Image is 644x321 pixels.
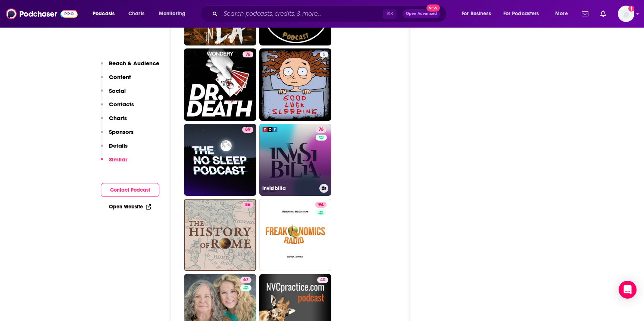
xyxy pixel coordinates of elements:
span: 76 [246,51,250,59]
a: Show notifications dropdown [579,7,591,20]
a: 5 [259,48,332,121]
span: 40 [320,276,325,284]
input: Search podcasts, credits, & more... [221,8,383,20]
button: Content [101,73,131,87]
button: Similar [101,156,127,170]
svg: Add a profile image [628,6,634,12]
a: 76 [243,51,253,57]
span: 89 [245,126,250,133]
span: 86 [245,201,250,209]
span: For Business [462,9,491,19]
a: Show notifications dropdown [597,7,609,20]
a: 76 [184,48,256,121]
button: open menu [456,8,500,20]
a: 86 [242,202,253,208]
button: Social [101,87,126,101]
button: Charts [101,114,127,128]
a: 94 [315,202,326,208]
span: New [426,4,440,12]
img: User Profile [618,6,634,22]
a: 86 [184,199,256,271]
button: Show profile menu [618,6,634,22]
button: Reach & Audience [101,60,159,73]
p: Social [109,87,126,94]
p: Contacts [109,101,134,108]
a: 67 [240,277,251,283]
h3: Invisibilia [262,185,316,192]
a: Open Website [109,204,151,210]
a: 89 [184,124,256,196]
a: 89 [242,127,253,133]
span: ⌘ K [383,9,397,19]
button: open menu [550,8,577,20]
p: Sponsors [109,128,134,135]
button: open menu [87,8,124,20]
div: Search podcasts, credits, & more... [207,5,454,22]
span: 94 [318,201,323,209]
a: 76 [316,127,326,133]
p: Similar [109,156,127,163]
button: open menu [498,8,550,20]
span: More [555,9,568,19]
a: 94 [259,199,332,271]
button: Details [101,142,128,156]
span: 5 [323,51,325,59]
button: Open AdvancedNew [403,9,440,18]
span: Podcasts [93,9,115,19]
button: open menu [154,8,195,20]
span: Open Advanced [406,12,437,16]
span: Charts [128,9,144,19]
div: Open Intercom Messenger [619,281,637,299]
span: Monitoring [159,9,185,19]
button: Sponsors [101,128,134,142]
a: 5 [320,51,328,57]
span: 67 [243,276,248,284]
p: Charts [109,114,127,122]
p: Reach & Audience [109,60,159,67]
p: Details [109,142,128,149]
span: 76 [319,126,323,133]
a: 40 [317,277,328,283]
a: Charts [124,8,149,20]
span: For Podcasters [503,9,539,19]
button: Contact Podcast [101,183,159,197]
span: Logged in as Lizmwetzel [618,6,634,22]
button: Contacts [101,101,134,114]
a: 76Invisibilia [259,124,332,196]
p: Content [109,73,131,81]
img: Podchaser - Follow, Share and Rate Podcasts [6,7,78,21]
